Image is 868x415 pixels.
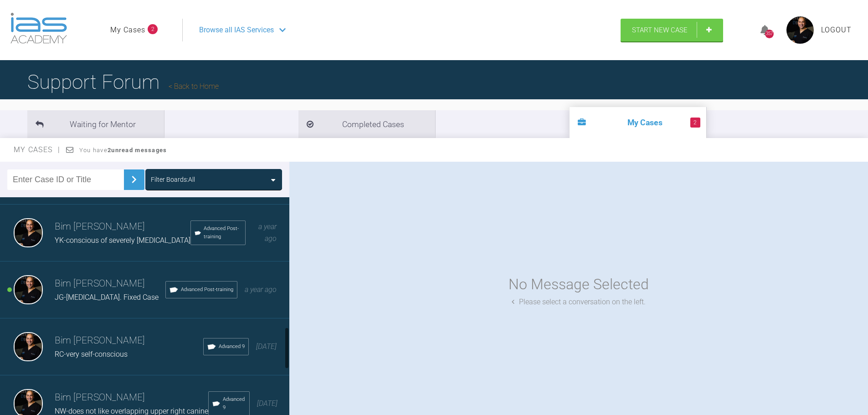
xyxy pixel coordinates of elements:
span: Advanced Post-training [204,225,242,241]
h3: Bim [PERSON_NAME] [55,333,203,348]
span: a year ago [245,285,277,294]
li: Waiting for Mentor [27,110,164,138]
span: Start New Case [632,26,688,34]
div: Filter Boards: All [151,174,195,184]
span: You have [79,147,167,154]
a: Start New Case [621,19,723,41]
li: Completed Cases [298,110,435,138]
span: Browse all IAS Services [199,24,274,36]
span: Advanced Post-training [181,286,233,294]
img: chevronRight.28bd32b0.svg [127,172,141,187]
a: Logout [821,24,852,36]
span: RC-very self-conscious [55,350,128,359]
li: My Cases [570,107,706,138]
div: 357 [765,30,774,38]
a: Back to Home [169,82,219,91]
span: [DATE] [257,399,277,408]
input: Enter Case ID or Title [7,169,124,190]
div: Please select a conversation on the left. [512,296,646,308]
h1: Support Forum [27,66,219,98]
img: Bim Sawhney [14,332,43,361]
strong: 2 unread messages [108,147,167,154]
span: Advanced 9 [223,395,246,412]
span: YK-conscious of severely [MEDICAL_DATA] [55,236,190,245]
span: a year ago [258,222,277,243]
div: No Message Selected [508,273,649,296]
a: My Cases [110,24,145,36]
span: 2 [148,24,158,34]
img: Bim Sawhney [14,218,43,247]
img: logo-light.3e3ef733.png [10,13,67,44]
span: [DATE] [256,342,277,351]
span: My Cases [14,145,61,154]
img: Bim Sawhney [14,275,43,304]
span: 2 [690,118,700,128]
h3: Bim [PERSON_NAME] [55,390,208,405]
img: profile.png [786,16,814,44]
h3: Bim [PERSON_NAME] [55,219,190,235]
h3: Bim [PERSON_NAME] [55,276,165,292]
span: JG-[MEDICAL_DATA]. Fixed Case [55,293,159,302]
span: Advanced 9 [219,343,245,351]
